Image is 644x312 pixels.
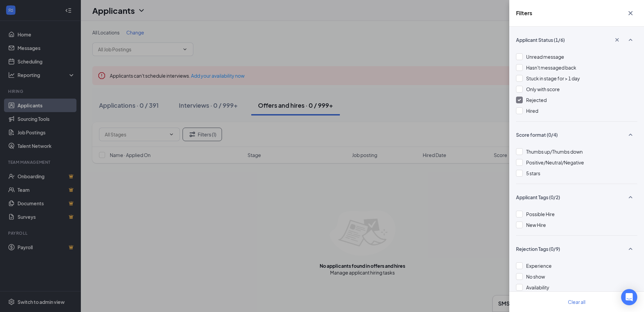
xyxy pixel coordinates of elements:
[624,191,637,204] button: SmallChevronUp
[626,193,635,201] svg: SmallChevronUp
[624,242,637,255] button: SmallChevronUp
[526,159,584,165] span: Positive/Neutral/Negative
[526,108,538,114] span: Hired
[626,131,635,139] svg: SmallChevronUp
[526,64,576,71] span: Hasn't messaged back
[526,284,549,290] span: Availability
[516,194,560,201] span: Applicant Tags (0/2)
[526,274,545,280] span: No show
[624,33,637,46] button: SmallChevronUp
[626,36,635,44] svg: SmallChevronUp
[516,36,565,43] span: Applicant Status (1/6)
[516,245,560,252] span: Rejection Tags (0/9)
[526,170,540,176] span: 5 stars
[626,245,635,253] svg: SmallChevronUp
[526,54,564,60] span: Unread message
[526,263,552,269] span: Experience
[526,75,580,81] span: Stuck in stage for > 1 day
[626,9,635,17] svg: Cross
[526,149,583,155] span: Thumbs up/Thumbs down
[526,97,547,103] span: Rejected
[516,131,558,138] span: Score format (0/4)
[624,128,637,141] button: SmallChevronUp
[621,289,637,305] div: Open Intercom Messenger
[526,222,546,228] span: New Hire
[526,86,560,92] span: Only with score
[610,34,624,46] button: Cross
[624,7,637,20] button: Cross
[518,99,521,101] img: checkbox
[516,9,532,17] h5: Filters
[614,36,620,43] svg: Cross
[560,295,593,309] button: Clear all
[526,211,555,217] span: Possible Hire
